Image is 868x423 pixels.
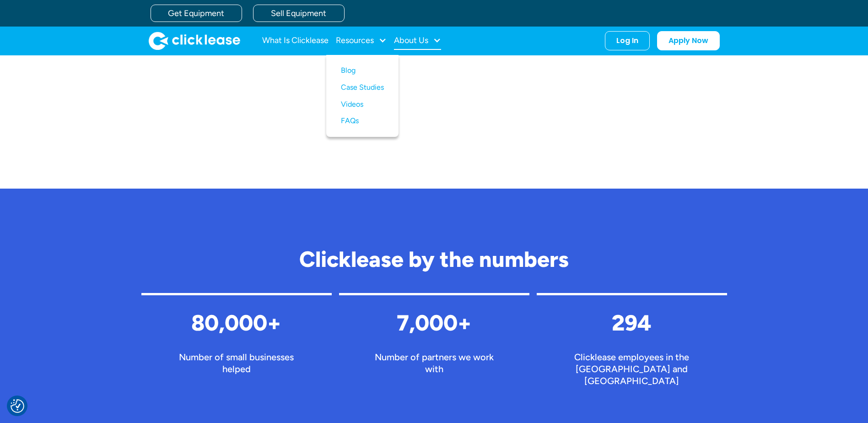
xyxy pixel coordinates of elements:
div: Log In [616,36,638,45]
a: Apply Now [657,31,720,50]
p: Number of small businesses helped [167,351,306,375]
nav: Resources [326,55,399,137]
a: Case Studies [341,79,384,96]
h3: 80,000+ [167,310,306,336]
h2: Clicklease by the numbers [141,247,727,271]
a: Sell Equipment [253,5,345,22]
a: FAQs [341,113,384,130]
button: Consent Preferences [11,399,24,413]
img: Revisit consent button [11,399,24,413]
a: Videos [341,96,384,113]
a: Blog [341,62,384,79]
strong: 7,000+ [397,309,472,336]
a: What Is Clicklease [262,32,329,50]
p: Number of partners we work with [365,351,504,375]
div: About Us [394,32,441,50]
img: Clicklease logo [149,32,240,50]
div: Resources [336,32,387,50]
a: Get Equipment [151,5,242,22]
p: Clicklease employees in the [GEOGRAPHIC_DATA] and [GEOGRAPHIC_DATA] [562,351,701,387]
h3: 294 [562,310,701,336]
a: home [149,32,240,50]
